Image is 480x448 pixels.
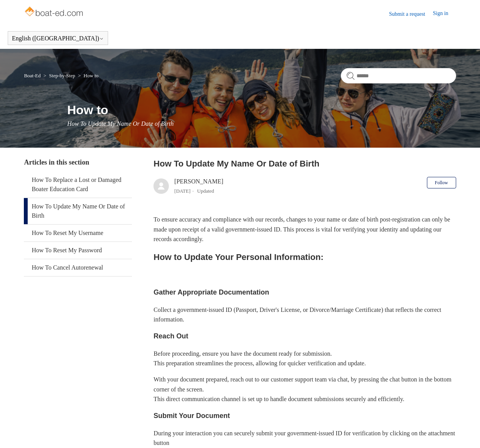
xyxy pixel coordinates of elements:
[24,225,132,241] a: How To Reset My Username
[24,73,42,78] li: Boat-Ed
[389,10,433,18] a: Submit a request
[77,73,98,78] li: How to
[49,73,75,78] a: Step-by-Step
[153,287,456,298] h3: Gather Appropriate Documentation
[427,177,456,188] button: Follow Article
[24,73,40,78] a: Boat-Ed
[24,5,85,20] img: Boat-Ed Help Center home page
[24,259,132,276] a: How To Cancel Autorenewal
[83,73,98,78] a: How to
[24,242,132,259] a: How To Reset My Password
[153,157,456,170] h2: How To Update My Name Or Date of Birth
[153,410,456,421] h3: Submit Your Document
[433,9,456,18] a: Sign in
[67,101,456,119] h1: How to
[24,158,89,166] span: Articles in this section
[153,349,456,368] p: Before proceeding, ensure you have the document ready for submission. This preparation streamline...
[454,422,474,442] div: Live chat
[153,375,456,404] p: With your document prepared, reach out to our customer support team via chat, by pressing the cha...
[24,172,132,198] a: How To Replace a Lost or Damaged Boater Education Card
[174,188,190,194] time: 04/08/2025, 12:33
[24,198,132,224] a: How To Update My Name Or Date of Birth
[42,73,77,78] li: Step-by-Step
[153,215,456,244] p: To ensure accuracy and compliance with our records, changes to your name or date of birth post-re...
[153,331,456,342] h3: Reach Out
[12,35,104,42] button: English ([GEOGRAPHIC_DATA])
[153,428,456,448] p: During your interaction you can securely submit your government-issued ID for verification by cli...
[153,250,456,264] h2: How to Update Your Personal Information:
[341,68,456,83] input: Search
[153,305,456,325] p: Collect a government-issued ID (Passport, Driver's License, or Divorce/Marriage Certificate) that...
[197,188,214,194] li: Updated
[174,177,223,195] div: [PERSON_NAME]
[67,120,174,127] span: How To Update My Name Or Date of Birth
